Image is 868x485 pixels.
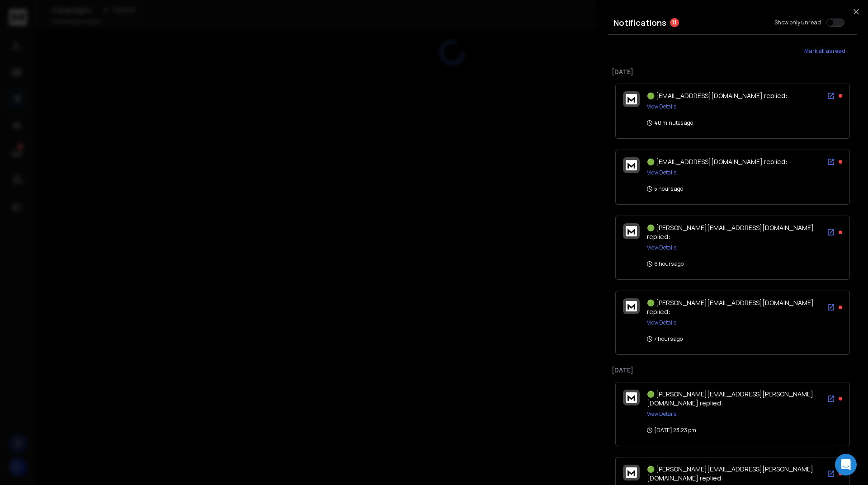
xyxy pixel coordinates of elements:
button: View Details [647,410,676,418]
p: 5 hours ago [647,185,683,193]
button: View Details [647,103,676,110]
span: 🟢 [PERSON_NAME][EMAIL_ADDRESS][PERSON_NAME][DOMAIN_NAME] replied: [647,390,813,407]
button: Mark all as read [792,42,857,60]
button: View Details [647,319,676,326]
span: 🟢 [PERSON_NAME][EMAIL_ADDRESS][DOMAIN_NAME] replied: [647,298,814,316]
p: [DATE] 23:23 pm [647,427,696,434]
span: Mark all as read [804,47,845,55]
button: View Details [647,169,676,176]
p: 6 hours ago [647,260,684,268]
span: 🟢 [PERSON_NAME][EMAIL_ADDRESS][PERSON_NAME][DOMAIN_NAME] replied: [647,465,813,482]
div: Open Intercom Messenger [835,454,857,476]
button: View Details [647,244,676,251]
span: 11 [670,18,679,27]
img: logo [626,226,637,236]
p: [DATE] [612,366,854,375]
h3: Notifications [613,16,666,29]
p: [DATE] [612,67,854,76]
img: logo [626,467,637,478]
img: logo [626,94,637,104]
p: 7 hours ago [647,335,683,343]
span: 🟢 [PERSON_NAME][EMAIL_ADDRESS][DOMAIN_NAME] replied: [647,223,814,241]
span: 🟢 [EMAIL_ADDRESS][DOMAIN_NAME] replied: [647,157,787,166]
img: logo [626,301,637,311]
img: logo [626,392,637,403]
p: 40 minutes ago [647,119,693,127]
img: logo [626,160,637,170]
span: 🟢 [EMAIL_ADDRESS][DOMAIN_NAME] replied: [647,91,787,100]
label: Show only unread [774,19,821,26]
